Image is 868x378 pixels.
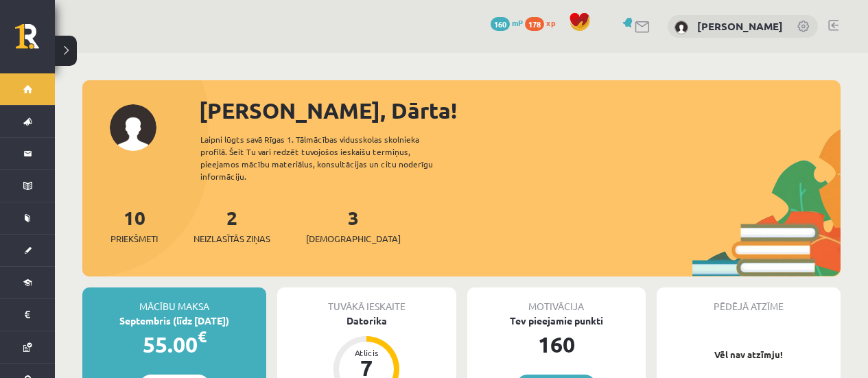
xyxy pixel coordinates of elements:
div: Pēdējā atzīme [657,287,841,314]
a: 178 xp [525,17,562,28]
div: 160 [467,328,646,361]
span: xp [546,17,555,28]
span: 178 [525,17,544,31]
a: 2Neizlasītās ziņas [193,205,270,246]
a: 3[DEMOGRAPHIC_DATA] [306,205,401,246]
div: Septembris (līdz [DATE]) [82,314,266,328]
span: [DEMOGRAPHIC_DATA] [306,232,401,246]
a: Rīgas 1. Tālmācības vidusskola [15,24,55,58]
span: Priekšmeti [110,232,158,246]
div: Motivācija [467,287,646,314]
div: Mācību maksa [82,287,266,314]
a: 160 mP [491,17,523,28]
div: Datorika [277,314,456,328]
div: Tuvākā ieskaite [277,287,456,314]
span: 160 [491,17,510,31]
p: Vēl nav atzīmju! [664,348,834,362]
a: 10Priekšmeti [110,205,158,246]
span: € [198,327,207,346]
div: [PERSON_NAME], Dārta! [199,94,841,127]
a: [PERSON_NAME] [697,19,783,33]
div: Tev pieejamie punkti [467,314,646,328]
span: mP [512,17,523,28]
img: Dārta Šķēle [675,21,688,34]
span: Neizlasītās ziņas [193,232,270,246]
div: 55.00 [82,328,266,361]
div: Laipni lūgts savā Rīgas 1. Tālmācības vidusskolas skolnieka profilā. Šeit Tu vari redzēt tuvojošo... [200,133,457,182]
div: Atlicis [346,349,387,357]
